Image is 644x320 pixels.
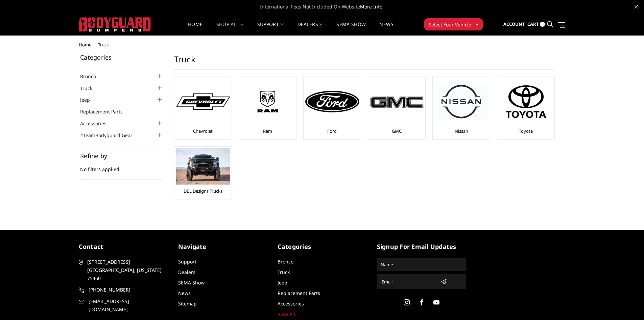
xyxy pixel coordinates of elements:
[79,42,91,48] a: Home
[178,258,196,265] a: Support
[87,258,166,282] span: [STREET_ADDRESS] [GEOGRAPHIC_DATA], [US_STATE] 75460
[278,258,293,265] a: Bronco
[455,128,468,134] a: Nissan
[178,279,205,286] a: SEMA Show
[378,259,465,270] input: Name
[98,42,109,48] span: Truck
[424,18,483,30] button: Select Your Vehicle
[540,22,545,27] span: 0
[503,15,525,34] a: Account
[278,269,290,275] a: Truck
[377,242,466,251] h5: signup for email updates
[327,128,337,134] a: Ford
[178,290,191,296] a: News
[174,54,554,70] h1: Truck
[503,21,525,27] span: Account
[278,311,295,317] a: View All
[519,128,533,134] a: Toyota
[80,96,98,103] a: Jeep
[80,73,104,80] a: Bronco
[79,297,168,314] a: [EMAIL_ADDRESS][DOMAIN_NAME]
[278,290,320,296] a: Replacement Parts
[178,269,195,275] a: Dealers
[178,242,267,251] h5: Navigate
[336,22,366,35] a: SEMA Show
[80,54,164,60] h5: Categories
[79,286,168,294] a: [PHONE_NUMBER]
[79,242,168,251] h5: contact
[188,22,202,35] a: Home
[89,297,167,314] span: [EMAIL_ADDRESS][DOMAIN_NAME]
[257,22,284,35] a: Support
[392,128,402,134] a: GMC
[184,188,222,194] a: DBL Designs Trucks
[89,286,167,294] span: [PHONE_NUMBER]
[527,21,539,27] span: Cart
[379,276,438,287] input: Email
[297,22,323,35] a: Dealers
[278,242,367,251] h5: Categories
[80,153,164,159] h5: Refine by
[80,108,131,115] a: Replacement Parts
[178,300,197,307] a: Sitemap
[360,3,382,10] a: More Info
[527,15,545,34] a: Cart 0
[476,21,478,28] span: ▾
[379,22,393,35] a: News
[278,279,287,286] a: Jeep
[79,17,151,31] img: BODYGUARD BUMPERS
[263,128,272,134] a: Ram
[193,128,213,134] a: Chevrolet
[80,132,141,139] a: #TeamBodyguard Gear
[278,300,304,307] a: Accessories
[429,21,471,28] span: Select Your Vehicle
[80,153,164,180] div: No filters applied
[216,22,244,35] a: shop all
[80,120,115,127] a: Accessories
[80,85,101,92] a: Truck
